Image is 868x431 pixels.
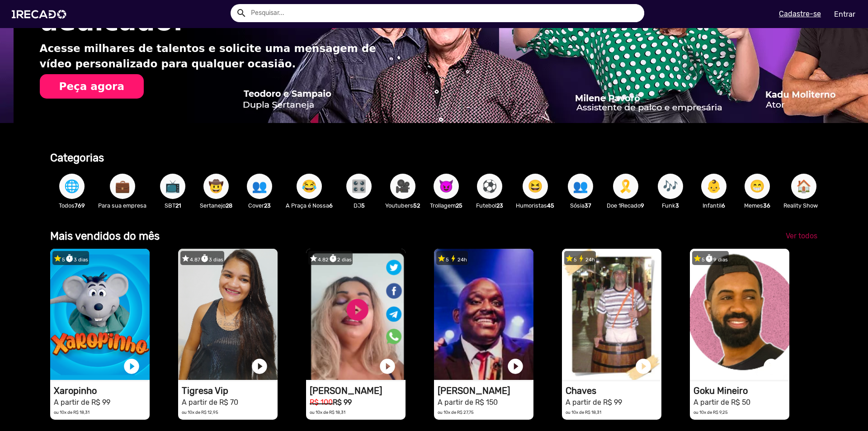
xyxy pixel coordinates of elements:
[156,201,190,210] p: SBT
[607,201,644,210] p: Doe 1Recado
[796,174,811,199] span: 🏠
[329,202,333,209] b: 6
[244,4,644,22] input: Pesquisar...
[242,201,277,210] p: Cover
[438,410,474,415] small: ou 10x de R$ 27,75
[50,249,150,380] video: 1RECADO vídeos dedicados para fãs e empresas
[55,201,89,210] p: Todos
[506,357,524,375] a: play_circle_filled
[828,6,861,22] a: Entrar
[236,8,247,19] mat-icon: Example home icon
[482,174,497,199] span: ⚽
[247,174,272,199] button: 👥
[346,174,372,199] button: 🎛️
[75,202,85,209] b: 769
[115,174,130,199] span: 💼
[50,152,104,164] b: Categorias
[562,249,661,380] video: 1RECADO vídeos dedicados para fãs e empresas
[750,174,765,199] span: 😁
[302,174,317,199] span: 😂
[740,201,774,210] p: Memes
[182,410,218,415] small: ou 10x de R$ 12,95
[160,174,185,199] button: 📺
[40,41,387,72] p: Acesse milhares de talentos e solicite uma mensagem de vídeo personalizado para qualquer ocasião.
[456,202,462,209] b: 25
[203,174,229,199] button: 🤠
[697,201,731,210] p: Infantil
[182,385,278,396] h1: Tigresa Vip
[165,174,180,199] span: 📺
[252,174,267,199] span: 👥
[264,202,271,209] b: 23
[547,202,554,209] b: 45
[40,74,144,99] button: Peça agora
[523,174,548,199] button: 😆
[226,202,232,209] b: 28
[378,357,396,375] a: play_circle_filled
[342,201,376,210] p: DJ
[566,410,601,415] small: ou 10x de R$ 18,31
[613,174,638,199] button: 🎗️
[496,202,503,209] b: 23
[663,174,678,199] span: 🎶
[791,174,816,199] button: 🏠
[693,410,728,415] small: ou 10x de R$ 9,25
[763,202,770,209] b: 36
[310,385,406,396] h1: [PERSON_NAME]
[762,357,780,375] a: play_circle_filled
[516,201,554,210] p: Humoristas
[175,202,181,209] b: 21
[658,174,683,199] button: 🎶
[675,202,679,209] b: 3
[634,357,652,375] a: play_circle_filled
[233,5,249,20] button: Example home icon
[286,201,333,210] p: A Praça é Nossa
[653,201,688,210] p: Funk
[50,230,160,242] b: Mais vendidos do mês
[693,398,750,407] small: A partir de R$ 50
[297,174,322,199] button: 😂
[434,249,533,380] video: 1RECADO vídeos dedicados para fãs e empresas
[783,201,824,210] p: Reality Show
[693,385,789,396] h1: Goku Mineiro
[54,385,150,396] h1: Xaropinho
[472,201,507,210] p: Futebol
[438,385,533,396] h1: [PERSON_NAME]
[178,249,278,380] video: 1RECADO vídeos dedicados para fãs e empresas
[434,174,459,199] button: 😈
[706,174,722,199] span: 👶
[182,398,238,407] small: A partir de R$ 70
[779,9,821,18] u: Cadastre-se
[199,201,233,210] p: Sertanejo
[563,201,598,210] p: Sósia
[351,174,367,199] span: 🎛️
[701,174,726,199] button: 👶
[385,201,420,210] p: Youtubers
[641,202,644,209] b: 9
[618,174,633,199] span: 🎗️
[123,357,141,375] a: play_circle_filled
[310,410,345,415] small: ou 10x de R$ 18,31
[310,398,333,407] small: R$ 100
[54,398,110,407] small: A partir de R$ 99
[395,174,410,199] span: 🎥
[573,174,588,199] span: 👥
[208,174,224,199] span: 🤠
[528,174,543,199] span: 😆
[54,410,90,415] small: ou 10x de R$ 18,31
[585,202,591,209] b: 37
[438,398,498,407] small: A partir de R$ 150
[786,232,817,240] span: Ver todos
[477,174,502,199] button: ⚽
[429,201,463,210] p: Trollagem
[745,174,770,199] button: 😁
[110,174,135,199] button: 💼
[306,249,406,380] video: 1RECADO vídeos dedicados para fãs e empresas
[413,202,420,209] b: 52
[568,174,593,199] button: 👥
[390,174,415,199] button: 🎥
[439,174,454,199] span: 😈
[59,174,85,199] button: 🌐
[64,174,80,199] span: 🌐
[361,202,365,209] b: 5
